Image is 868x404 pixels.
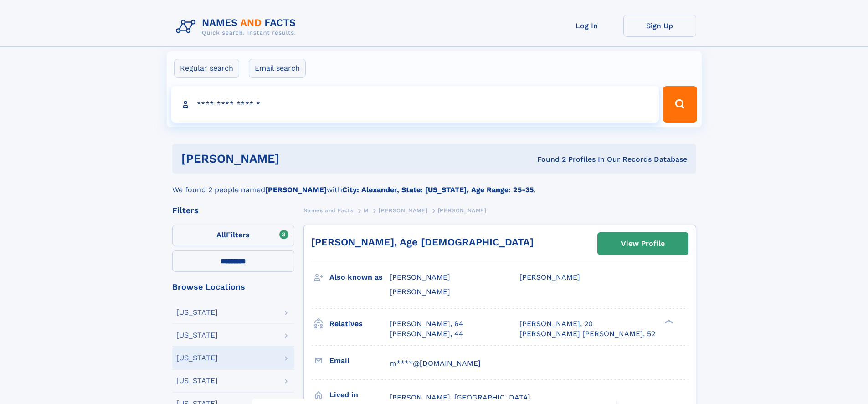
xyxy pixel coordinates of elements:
[379,205,427,216] a: [PERSON_NAME]
[176,309,218,316] div: [US_STATE]
[265,185,327,194] b: [PERSON_NAME]
[364,205,369,216] a: M
[364,207,369,214] span: M
[329,270,390,285] h3: Also known as
[176,354,218,362] div: [US_STATE]
[303,205,354,216] a: Names and Facts
[171,86,659,123] input: search input
[172,15,303,39] img: Logo Names and Facts
[519,273,580,281] span: [PERSON_NAME]
[438,207,487,214] span: [PERSON_NAME]
[390,273,450,281] span: [PERSON_NAME]
[176,332,218,339] div: [US_STATE]
[172,225,294,246] label: Filters
[329,316,390,332] h3: Relatives
[176,377,218,384] div: [US_STATE]
[663,318,673,324] div: ❯
[181,153,408,164] h1: [PERSON_NAME]
[390,393,530,402] span: [PERSON_NAME], [GEOGRAPHIC_DATA]
[550,15,623,37] a: Log In
[329,387,390,403] h3: Lived in
[390,287,450,296] span: [PERSON_NAME]
[174,59,239,78] label: Regular search
[519,329,655,339] a: [PERSON_NAME] [PERSON_NAME], 52
[249,59,306,78] label: Email search
[172,174,696,195] div: We found 2 people named with .
[519,319,593,329] a: [PERSON_NAME], 20
[342,185,534,194] b: City: Alexander, State: [US_STATE], Age Range: 25-35
[172,283,294,291] div: Browse Locations
[216,230,226,239] span: All
[379,207,427,214] span: [PERSON_NAME]
[663,86,697,123] button: Search Button
[623,15,696,37] a: Sign Up
[311,236,534,248] a: [PERSON_NAME], Age [DEMOGRAPHIC_DATA]
[408,154,687,164] div: Found 2 Profiles In Our Records Database
[390,329,463,339] a: [PERSON_NAME], 44
[598,233,688,255] a: View Profile
[621,233,665,254] div: View Profile
[172,206,294,215] div: Filters
[329,353,390,368] h3: Email
[390,319,463,329] a: [PERSON_NAME], 64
